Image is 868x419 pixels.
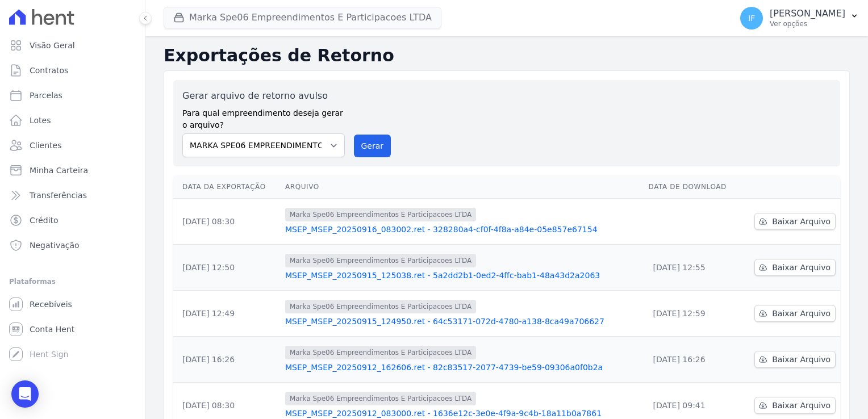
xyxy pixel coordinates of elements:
span: Negativação [30,240,80,251]
a: Baixar Arquivo [754,397,836,414]
button: IF [PERSON_NAME] Ver opções [731,2,868,34]
a: Recebíveis [5,293,140,316]
a: Lotes [5,109,140,132]
span: Marka Spe06 Empreendimentos E Participacoes LTDA [285,346,476,359]
span: Lotes [30,115,51,126]
a: Conta Hent [5,318,140,341]
th: Data da Exportação [173,175,281,199]
a: Baixar Arquivo [754,259,836,276]
a: Negativação [5,234,140,257]
a: Minha Carteira [5,159,140,182]
a: MSEP_MSEP_20250912_083000.ret - 1636e12c-3e0e-4f9a-9c4b-18a11b0a7861 [285,408,640,419]
span: Marka Spe06 Empreendimentos E Participacoes LTDA [285,208,476,221]
label: Para qual empreendimento deseja gerar o arquivo? [182,103,345,131]
a: Parcelas [5,84,140,107]
span: Crédito [30,215,59,226]
td: [DATE] 16:26 [644,337,741,383]
td: [DATE] 12:49 [173,291,281,337]
span: Baixar Arquivo [772,216,831,227]
a: Baixar Arquivo [754,305,836,322]
p: Ver opções [770,19,845,28]
p: [PERSON_NAME] [770,8,845,19]
a: Baixar Arquivo [754,351,836,368]
a: Visão Geral [5,34,140,57]
a: Crédito [5,209,140,232]
span: Transferências [30,190,87,201]
span: Marka Spe06 Empreendimentos E Participacoes LTDA [285,392,476,405]
td: [DATE] 12:59 [644,291,741,337]
span: Visão Geral [30,40,75,51]
span: Marka Spe06 Empreendimentos E Participacoes LTDA [285,300,476,313]
span: IF [748,14,755,22]
a: MSEP_MSEP_20250915_125038.ret - 5a2dd2b1-0ed2-4ffc-bab1-48a43d2a2063 [285,270,640,281]
td: [DATE] 12:55 [644,245,741,291]
label: Gerar arquivo de retorno avulso [182,89,345,103]
th: Arquivo [281,175,644,199]
h2: Exportações de Retorno [164,45,850,66]
span: Minha Carteira [30,165,88,176]
th: Data de Download [644,175,741,199]
span: Conta Hent [30,324,74,335]
button: Gerar [354,135,391,157]
span: Clientes [30,140,61,151]
div: Open Intercom Messenger [11,380,39,408]
td: [DATE] 16:26 [173,337,281,383]
td: [DATE] 08:30 [173,199,281,245]
td: [DATE] 12:50 [173,245,281,291]
span: Baixar Arquivo [772,262,831,273]
span: Parcelas [30,90,62,101]
span: Baixar Arquivo [772,354,831,365]
div: Plataformas [9,275,136,288]
span: Baixar Arquivo [772,308,831,319]
span: Baixar Arquivo [772,400,831,411]
a: Transferências [5,184,140,207]
button: Marka Spe06 Empreendimentos E Participacoes LTDA [164,7,441,28]
a: Clientes [5,134,140,157]
span: Recebíveis [30,299,72,310]
a: MSEP_MSEP_20250912_162606.ret - 82c83517-2077-4739-be59-09306a0f0b2a [285,362,640,373]
a: Contratos [5,59,140,82]
span: Marka Spe06 Empreendimentos E Participacoes LTDA [285,254,476,267]
span: Contratos [30,65,68,76]
a: MSEP_MSEP_20250915_124950.ret - 64c53171-072d-4780-a138-8ca49a706627 [285,316,640,327]
a: MSEP_MSEP_20250916_083002.ret - 328280a4-cf0f-4f8a-a84e-05e857e67154 [285,224,640,235]
a: Baixar Arquivo [754,213,836,230]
